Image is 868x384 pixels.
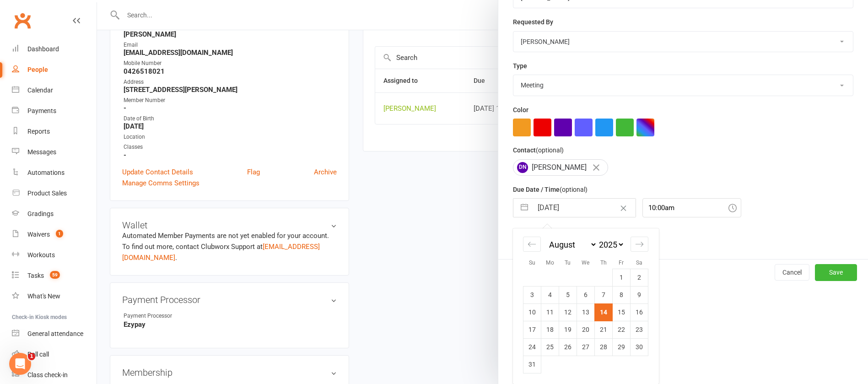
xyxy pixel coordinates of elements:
[546,260,554,266] small: Mo
[595,338,613,356] td: Thursday, August 28, 2025
[523,286,541,303] td: Sunday, August 3, 2025
[513,184,588,195] label: Due Date / Time
[513,228,658,384] div: Calendar
[631,338,648,356] td: Saturday, August 30, 2025
[541,303,559,321] td: Monday, August 11, 2025
[595,303,613,321] td: Selected. Thursday, August 14, 2025
[27,371,68,379] div: Class check-in
[541,286,559,303] td: Monday, August 4, 2025
[513,145,564,155] label: Contact
[12,80,97,101] a: Calendar
[513,226,566,236] label: Email preferences
[27,45,59,53] div: Dashboard
[517,162,528,173] span: DN
[636,260,642,266] small: Sa
[28,353,35,360] span: 1
[12,344,97,365] a: Roll call
[523,356,541,373] td: Sunday, August 31, 2025
[613,269,631,286] td: Friday, August 1, 2025
[559,286,577,303] td: Tuesday, August 5, 2025
[12,183,97,204] a: Product Sales
[27,210,54,217] div: Gradings
[536,146,564,154] small: (optional)
[560,186,588,193] small: (optional)
[27,87,53,94] div: Calendar
[27,107,56,114] div: Payments
[513,159,608,176] div: [PERSON_NAME]
[523,338,541,356] td: Sunday, August 24, 2025
[27,169,65,176] div: Automations
[577,286,595,303] td: Wednesday, August 6, 2025
[613,286,631,303] td: Friday, August 8, 2025
[27,148,56,156] div: Messages
[12,162,97,183] a: Automations
[56,230,63,238] span: 1
[631,303,648,321] td: Saturday, August 16, 2025
[12,245,97,265] a: Workouts
[523,237,541,252] div: Move backward to switch to the previous month.
[565,260,571,266] small: Tu
[9,353,31,375] iframe: Intercom live chat
[27,272,44,279] div: Tasks
[582,260,589,266] small: We
[529,260,535,266] small: Su
[11,9,34,32] a: Clubworx
[559,321,577,338] td: Tuesday, August 19, 2025
[27,330,83,337] div: General attendance
[613,303,631,321] td: Friday, August 15, 2025
[631,269,648,286] td: Saturday, August 2, 2025
[12,204,97,224] a: Gradings
[559,338,577,356] td: Tuesday, August 26, 2025
[12,265,97,286] a: Tasks 59
[12,121,97,142] a: Reports
[513,61,527,71] label: Type
[577,321,595,338] td: Wednesday, August 20, 2025
[559,303,577,321] td: Tuesday, August 12, 2025
[27,351,49,358] div: Roll call
[600,260,607,266] small: Th
[613,338,631,356] td: Friday, August 29, 2025
[631,321,648,338] td: Saturday, August 23, 2025
[12,101,97,121] a: Payments
[619,260,624,266] small: Fr
[613,321,631,338] td: Friday, August 22, 2025
[595,286,613,303] td: Thursday, August 7, 2025
[50,271,60,279] span: 59
[513,17,553,27] label: Requested By
[815,264,857,281] button: Save
[27,251,55,259] div: Workouts
[523,303,541,321] td: Sunday, August 10, 2025
[12,286,97,307] a: What's New
[631,286,648,303] td: Saturday, August 9, 2025
[523,321,541,338] td: Sunday, August 17, 2025
[27,66,48,73] div: People
[631,237,648,252] div: Move forward to switch to the next month.
[27,292,60,300] div: What's New
[595,321,613,338] td: Thursday, August 21, 2025
[27,189,67,197] div: Product Sales
[12,59,97,80] a: People
[27,128,50,135] div: Reports
[12,324,97,344] a: General attendance kiosk mode
[541,338,559,356] td: Monday, August 25, 2025
[541,321,559,338] td: Monday, August 18, 2025
[27,231,50,238] div: Waivers
[12,142,97,162] a: Messages
[775,264,809,281] button: Cancel
[577,303,595,321] td: Wednesday, August 13, 2025
[12,39,97,59] a: Dashboard
[513,105,528,115] label: Color
[12,224,97,245] a: Waivers 1
[615,199,631,216] button: Clear Date
[577,338,595,356] td: Wednesday, August 27, 2025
